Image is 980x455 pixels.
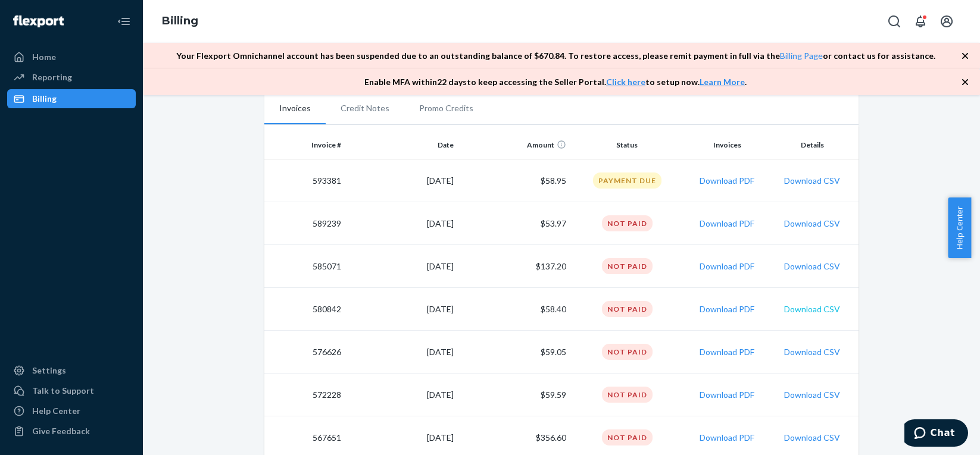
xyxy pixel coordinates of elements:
button: Download PDF [700,389,754,401]
a: Billing [162,14,198,27]
button: Download CSV [784,303,840,315]
button: Download PDF [700,303,754,315]
button: Give Feedback [7,422,136,441]
a: Reporting [7,68,136,87]
td: 576626 [264,331,346,374]
button: Download PDF [700,218,754,230]
div: Not Paid [602,344,653,360]
div: Not Paid [602,215,653,231]
td: $59.59 [458,374,571,416]
div: Billing [32,93,57,105]
button: Download CSV [784,175,840,187]
button: Download CSV [784,432,840,444]
button: Download CSV [784,218,840,230]
a: Click here [606,77,645,87]
button: Open account menu [935,10,959,33]
td: 580842 [264,288,346,331]
div: Talk to Support [32,385,94,397]
a: Billing [7,89,136,108]
button: Open Search Box [882,10,906,33]
button: Download PDF [700,432,754,444]
div: Not Paid [602,387,653,403]
button: Download CSV [784,346,840,358]
div: Give Feedback [32,425,90,437]
td: 572228 [264,374,346,416]
iframe: Opens a widget where you can chat to one of our agents [904,419,968,449]
a: Settings [7,361,136,380]
a: Billing Page [780,51,823,61]
td: $137.20 [458,245,571,288]
button: Download CSV [784,389,840,401]
div: Not Paid [602,429,653,445]
a: Help Center [7,401,136,421]
td: [DATE] [346,159,458,202]
a: Home [7,48,136,67]
div: Home [32,51,56,63]
td: [DATE] [346,245,458,288]
th: Details [771,131,859,159]
button: Download PDF [700,261,754,272]
td: [DATE] [346,374,458,416]
p: Enable MFA within 22 days to keep accessing the Seller Portal. to setup now. . [364,76,747,88]
button: Download PDF [700,346,754,358]
div: Not Paid [602,301,653,317]
img: Flexport logo [13,15,64,27]
div: Payment Due [593,172,661,189]
th: Invoices [683,131,771,159]
p: Your Flexport Omnichannel account has been suspended due to an outstanding balance of $ 670.84 . ... [176,50,935,62]
td: $59.05 [458,331,571,374]
td: $53.97 [458,202,571,245]
th: Invoice # [264,131,346,159]
td: $58.95 [458,159,571,202]
li: Promo Credits [404,93,488,123]
button: Open notifications [909,10,932,33]
button: Download PDF [700,175,754,187]
div: Settings [32,365,66,376]
td: [DATE] [346,288,458,331]
th: Amount [458,131,571,159]
li: Credit Notes [326,93,404,123]
div: Help Center [32,405,80,417]
td: [DATE] [346,331,458,374]
li: Invoices [264,93,326,124]
ol: breadcrumbs [152,4,208,39]
button: Help Center [948,197,971,258]
button: Download CSV [784,261,840,272]
td: 589239 [264,202,346,245]
button: Talk to Support [7,381,136,400]
button: Close Navigation [112,10,136,33]
td: 585071 [264,245,346,288]
div: Not Paid [602,258,653,274]
th: Status [571,131,683,159]
td: $58.40 [458,288,571,331]
td: [DATE] [346,202,458,245]
a: Learn More [700,77,745,87]
th: Date [346,131,458,159]
div: Reporting [32,71,72,83]
td: 593381 [264,159,346,202]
